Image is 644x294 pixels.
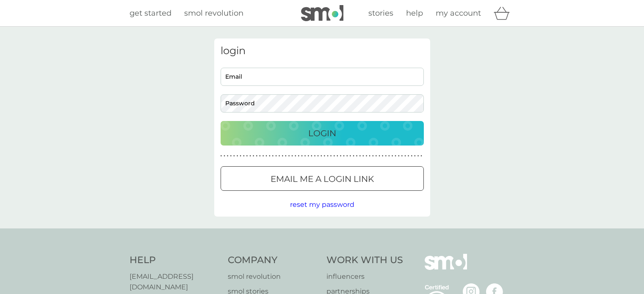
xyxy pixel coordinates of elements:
p: ● [256,154,257,158]
p: ● [291,154,293,158]
a: help [406,7,423,19]
button: Login [221,121,424,146]
p: ● [369,154,370,158]
p: ● [282,154,283,158]
p: ● [311,154,312,158]
p: ● [420,154,422,158]
a: my account [436,7,481,19]
p: ● [295,154,296,158]
p: ● [362,154,364,158]
p: ● [321,154,322,158]
p: ● [269,154,271,158]
span: get started [130,8,171,18]
a: smol revolution [228,271,318,282]
p: ● [230,154,232,158]
p: ● [337,154,338,158]
span: reset my password [290,201,354,209]
p: ● [259,154,261,158]
p: ● [372,154,374,158]
p: ● [237,154,238,158]
p: ● [298,154,300,158]
p: ● [327,154,329,158]
p: ● [224,154,225,158]
a: [EMAIL_ADDRESS][DOMAIN_NAME] [130,271,220,293]
p: ● [350,154,351,158]
a: influencers [326,271,403,282]
p: ● [279,154,280,158]
img: smol [425,254,467,283]
p: ● [411,154,412,158]
p: ● [272,154,274,158]
p: ● [356,154,358,158]
p: ● [285,154,287,158]
p: ● [388,154,390,158]
p: ● [414,154,416,158]
p: ● [240,154,241,158]
span: my account [436,8,481,18]
p: ● [404,154,406,158]
p: ● [314,154,316,158]
p: ● [253,154,254,158]
p: ● [353,154,354,158]
p: ● [227,154,229,158]
h4: Work With Us [326,254,403,267]
p: ● [307,154,309,158]
p: ● [359,154,361,158]
a: smol revolution [184,7,243,19]
p: ● [382,154,384,158]
h3: login [221,45,424,57]
p: ● [330,154,332,158]
button: reset my password [290,199,354,210]
a: stories [368,7,393,19]
p: ● [246,154,248,158]
p: Email me a login link [271,172,374,186]
img: smol [301,5,343,21]
button: Email me a login link [221,166,424,191]
a: get started [130,7,171,19]
p: ● [401,154,403,158]
p: ● [366,154,368,158]
p: ● [379,154,380,158]
p: ● [343,154,345,158]
p: ● [408,154,409,158]
p: ● [249,154,251,158]
div: basket [494,5,515,22]
p: ● [376,154,377,158]
p: ● [265,154,267,158]
h4: Help [130,254,220,267]
p: ● [304,154,306,158]
span: stories [368,8,393,18]
p: ● [288,154,290,158]
p: ● [243,154,245,158]
p: ● [392,154,393,158]
p: Login [308,126,336,140]
p: ● [275,154,277,158]
p: ● [340,154,342,158]
p: ● [417,154,419,158]
p: ● [324,154,326,158]
p: ● [398,154,400,158]
p: ● [346,154,348,158]
p: ● [263,154,264,158]
p: ● [233,154,235,158]
span: smol revolution [184,8,243,18]
span: help [406,8,423,18]
p: ● [385,154,387,158]
p: ● [395,154,396,158]
p: ● [333,154,335,158]
p: ● [221,154,222,158]
h4: Company [228,254,318,267]
p: ● [317,154,319,158]
p: ● [301,154,303,158]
